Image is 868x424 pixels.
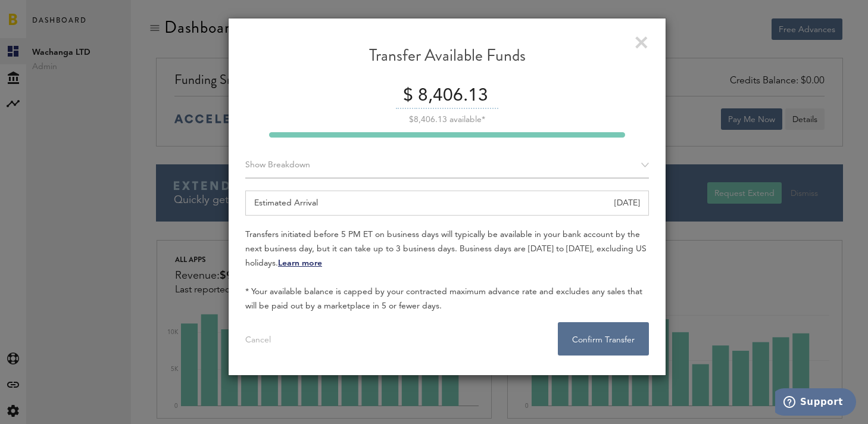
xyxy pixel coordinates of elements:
div: [DATE] [614,191,640,215]
iframe: Opens a widget where you can find more information [775,388,856,418]
div: Transfers initiated before 5 PM ET on business days will typically be available in your bank acco... [245,227,649,313]
div: $8,406.13 available* [245,116,649,124]
div: Estimated Arrival [245,191,649,216]
button: Confirm Transfer [558,322,649,356]
a: Learn more [278,259,322,267]
button: Cancel [231,322,285,356]
span: Show [245,161,266,169]
div: Breakdown [245,152,649,179]
div: $ [396,84,413,109]
div: Transfer Available Funds [245,45,649,76]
